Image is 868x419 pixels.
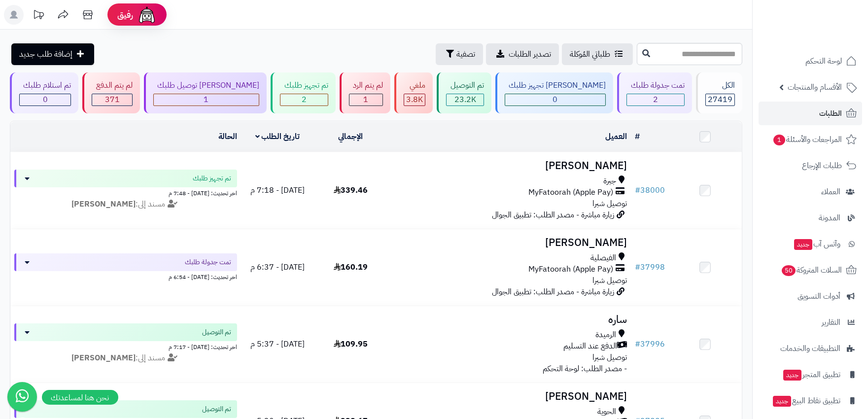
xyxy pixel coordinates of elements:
span: # [635,184,640,196]
span: توصيل شبرا [592,198,627,209]
span: السلات المتروكة [781,263,842,277]
span: طلبات الإرجاع [802,159,842,173]
div: ملغي [404,80,425,91]
div: مسند إلى: [7,199,244,210]
h3: [PERSON_NAME] [391,237,626,248]
span: 109.95 [334,338,368,350]
span: تصفية [456,48,475,60]
a: طلباتي المُوكلة [562,43,633,65]
span: الطلبات [819,106,842,120]
span: # [635,261,640,273]
span: [DATE] - 6:37 م [250,261,305,273]
span: الرميدة [595,329,616,341]
span: لوحة التحكم [805,54,842,68]
span: [DATE] - 5:37 م [250,338,305,350]
span: الدفع عند التسليم [563,341,617,352]
span: تم التوصيل [202,327,231,337]
a: العميل [605,131,627,142]
span: وآتس آب [793,237,840,251]
a: الكل27419 [694,72,744,113]
span: زيارة مباشرة - مصدر الطلب: تطبيق الجوال [492,209,614,221]
span: 371 [105,94,120,105]
div: اخر تحديث: [DATE] - 6:54 م [14,271,237,281]
span: تم تجهيز طلبك [193,174,231,183]
a: طلبات الإرجاع [759,154,862,177]
span: جديد [783,370,801,381]
span: تم التوصيل [202,404,231,414]
span: العملاء [821,185,840,199]
a: [PERSON_NAME] توصيل طلبك 1 [142,72,269,113]
img: ai-face.png [137,5,157,25]
span: تطبيق المتجر [782,368,840,382]
div: مسند إلى: [7,352,244,364]
span: طلباتي المُوكلة [570,48,610,60]
a: الحالة [218,131,237,142]
span: [DATE] - 7:18 م [250,184,305,196]
div: تم التوصيل [446,80,484,91]
a: لم يتم الرد 1 [338,72,392,113]
span: تصدير الطلبات [509,48,551,60]
span: الأقسام والمنتجات [788,80,842,94]
span: التقارير [822,315,840,329]
a: تصدير الطلبات [486,43,559,65]
div: اخر تحديث: [DATE] - 7:17 م [14,341,237,351]
strong: [PERSON_NAME] [71,198,136,210]
span: 2 [302,94,307,105]
span: إضافة طلب جديد [19,48,72,60]
span: 23.2K [454,94,476,105]
a: أدوات التسويق [759,284,862,308]
span: زيارة مباشرة - مصدر الطلب: تطبيق الجوال [492,286,614,298]
span: الحوية [597,406,616,418]
div: 1 [349,94,382,105]
a: لم يتم الدفع 371 [80,72,141,113]
span: جديد [794,239,812,250]
div: اخر تحديث: [DATE] - 7:48 م [14,187,237,198]
div: لم يتم الرد [349,80,383,91]
a: تم تجهيز طلبك 2 [269,72,337,113]
a: #37998 [635,261,665,273]
span: توصيل شبرا [592,275,627,286]
a: تم استلام طلبك 0 [8,72,80,113]
div: 0 [505,94,605,105]
strong: [PERSON_NAME] [71,352,136,364]
div: 2 [280,94,327,105]
div: الكل [705,80,735,91]
a: # [635,131,640,142]
a: تطبيق نقاط البيعجديد [759,389,862,413]
div: 1 [154,94,259,105]
a: الطلبات [759,102,862,125]
span: 50 [781,265,796,277]
span: المراجعات والأسئلة [772,133,842,146]
a: التطبيقات والخدمات [759,337,862,360]
span: 2 [653,94,658,105]
span: 0 [43,94,48,105]
span: جديد [773,396,791,407]
div: 371 [92,94,132,105]
span: تمت جدولة طلبك [185,257,231,267]
div: 3818 [404,94,425,105]
span: توصيل شبرا [592,351,627,363]
a: إضافة طلب جديد [11,43,94,65]
a: لوحة التحكم [759,49,862,73]
a: وآتس آبجديد [759,232,862,256]
span: MyFatoorah (Apple Pay) [528,264,613,275]
a: المراجعات والأسئلة1 [759,128,862,151]
a: العملاء [759,180,862,204]
h3: ساره [391,314,626,325]
h3: [PERSON_NAME] [391,391,626,402]
div: 0 [20,94,70,105]
a: المدونة [759,206,862,230]
a: #37996 [635,338,665,350]
span: 1 [363,94,368,105]
span: تطبيق نقاط البيع [772,394,840,408]
a: تطبيق المتجرجديد [759,363,862,386]
span: الفيصلية [590,252,616,264]
div: تم استلام طلبك [19,80,71,91]
a: السلات المتروكة50 [759,258,862,282]
a: [PERSON_NAME] تجهيز طلبك 0 [493,72,615,113]
div: 2 [627,94,684,105]
div: تم تجهيز طلبك [280,80,328,91]
img: logo-2.png [801,16,859,37]
span: رفيق [117,9,133,21]
span: أدوات التسويق [798,289,840,303]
